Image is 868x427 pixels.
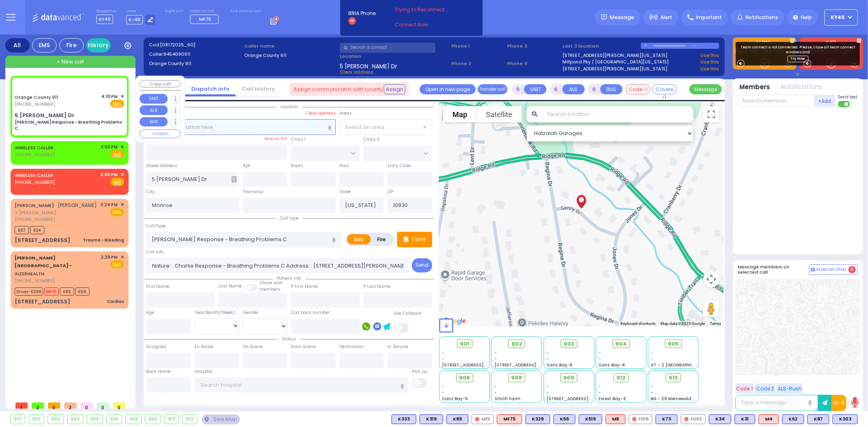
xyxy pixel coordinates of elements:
[18,82,92,88] span: Assign communicator with county
[512,340,522,348] span: 902
[811,268,815,272] img: comment-alt.png
[58,202,97,209] span: [PERSON_NAME]
[126,9,156,14] label: Lines
[146,249,164,255] label: Call Info
[442,356,445,362] span: -
[525,414,550,424] div: K329
[391,414,416,424] div: K333
[700,65,719,72] a: Use this
[652,84,677,94] button: Covered
[833,414,858,424] div: K303
[146,368,171,375] label: Back Home
[547,356,549,362] span: -
[363,136,380,143] label: Cross 2
[183,415,197,424] div: 913
[801,14,812,21] span: Help
[759,414,779,424] div: M4
[140,117,168,127] button: BUS
[739,45,857,55] p: Team connect is not connected. Please, close all team connect windows and
[101,254,118,260] span: 2:29 PM
[651,350,654,356] span: -
[185,85,236,93] a: Dispatch info
[276,104,302,110] span: Location
[363,283,390,290] label: P Last Name
[291,163,303,169] label: Room
[149,60,242,67] label: Orange County 911
[126,415,141,424] div: 908
[740,83,770,92] button: Members
[120,254,124,261] span: ✕
[684,417,689,421] img: red-radio-icon.svg
[700,52,719,59] a: Use this
[97,403,109,409] span: 0
[782,414,804,424] div: K62
[15,209,97,216] span: ר' [PERSON_NAME]
[497,414,522,424] div: MF75
[260,286,280,292] span: members
[599,390,601,396] span: -
[15,179,55,185] span: [PHONE_NUMBER]
[420,414,443,424] div: K319
[15,202,54,209] a: [PERSON_NAME]
[146,283,170,290] label: First Name
[15,277,55,284] span: [PHONE_NUMBER]
[459,374,470,382] span: 906
[199,16,211,22] span: MF75
[547,396,623,402] span: [STREET_ADDRESS][PERSON_NAME]
[230,9,261,14] label: Fire units on call
[703,301,719,317] button: Drag Pegman onto the map to open Street View
[833,414,858,424] div: BLS
[110,208,124,216] span: EMS
[781,83,823,92] button: Notifications
[11,415,25,424] div: 901
[442,396,468,402] span: Sanz Bay-5
[165,9,183,14] label: Night unit
[15,94,58,100] a: Orange County 911
[32,38,57,52] div: EMS
[700,59,719,65] a: Use this
[442,383,445,390] span: -
[244,43,337,50] label: Caller name
[195,344,213,350] label: En Route
[494,396,520,402] span: Smith Farm
[599,383,601,390] span: -
[15,403,28,409] span: 1
[102,94,118,100] span: 4:10 PM
[347,234,371,244] label: EMS
[703,271,719,288] button: Map camera controls
[243,163,250,169] label: Apt
[553,414,575,424] div: BLS
[64,403,77,409] span: 2
[553,414,575,424] div: K56
[120,93,124,100] span: ✕
[441,316,468,327] img: Google
[146,119,336,135] input: Search location here
[494,362,571,368] span: [STREET_ADDRESS][PERSON_NAME]
[511,374,522,382] span: 908
[110,260,124,268] span: EMS
[755,383,775,394] button: Code 2
[800,40,863,46] label: KJFD
[149,51,242,58] label: Caller:
[599,396,626,402] span: Forest Bay-3
[276,215,303,221] span: Call type
[391,414,416,424] div: BLS
[345,123,384,131] span: Select an area
[507,60,560,67] span: Phone 4
[101,144,118,150] span: 3:50 PM
[442,350,445,356] span: -
[306,110,336,117] label: Clear address
[340,62,397,69] span: 5 [PERSON_NAME] Dr
[165,415,179,424] div: 912
[15,226,29,234] span: K87
[395,6,459,13] span: Trying to Reconnect...
[15,236,70,244] div: [STREET_ADDRESS]
[195,368,212,375] label: Hospital
[420,84,476,94] a: Open in new page
[651,356,654,362] span: -
[617,374,625,382] span: 912
[15,119,124,131] div: [PERSON_NAME] Response - Breathing Problems C
[32,403,44,409] span: 2
[412,368,427,375] label: Pick up
[59,38,84,52] div: Fire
